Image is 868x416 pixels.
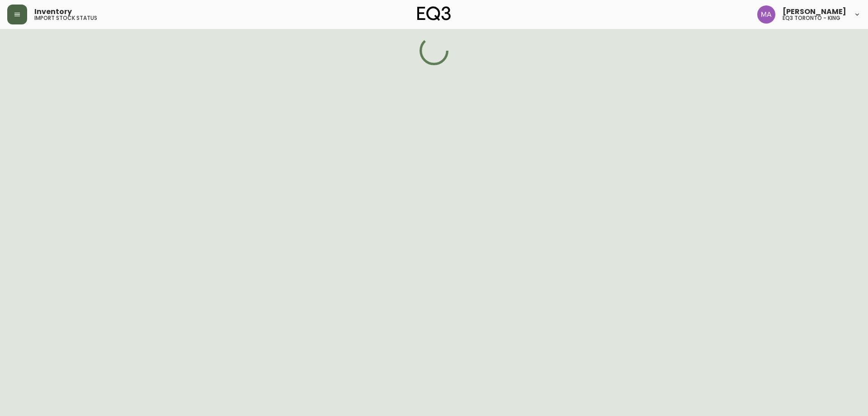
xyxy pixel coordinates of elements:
img: 4f0989f25cbf85e7eb2537583095d61e [757,5,775,24]
h5: eq3 toronto - king [783,15,840,21]
span: [PERSON_NAME] [783,8,846,15]
span: Inventory [34,8,72,15]
img: logo [417,6,451,21]
h5: import stock status [34,15,97,21]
